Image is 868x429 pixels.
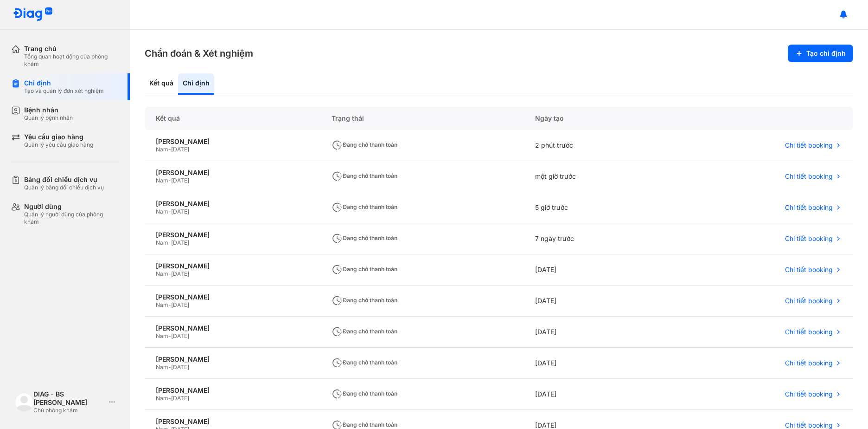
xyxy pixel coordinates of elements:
[171,177,189,184] span: [DATE]
[24,202,119,211] div: Người dùng
[156,395,168,402] span: Nam
[332,328,397,335] span: Đang chờ thanh toán
[156,355,309,364] div: [PERSON_NAME]
[168,395,171,402] span: -
[24,45,119,53] div: Trang chủ
[785,390,833,398] span: Chi tiết booking
[33,390,105,407] div: DIAG - BS [PERSON_NAME]
[785,297,833,305] span: Chi tiết booking
[168,332,171,339] span: -
[171,146,189,153] span: [DATE]
[156,239,168,246] span: Nam
[785,328,833,336] span: Chi tiết booking
[24,53,119,68] div: Tổng quan hoạt động của phòng khám
[785,266,833,274] span: Chi tiết booking
[168,177,171,184] span: -
[145,73,178,95] div: Kết quả
[156,146,168,153] span: Nam
[145,107,320,130] div: Kết quả
[24,211,119,226] div: Quản lý người dùng của phòng khám
[785,141,833,149] span: Chi tiết booking
[332,141,397,148] span: Đang chờ thanh toán
[24,87,104,95] div: Tạo và quản lý đơn xét nghiệm
[524,223,670,254] div: 7 ngày trước
[524,286,670,317] div: [DATE]
[156,200,309,208] div: [PERSON_NAME]
[156,169,309,177] div: [PERSON_NAME]
[785,172,833,181] span: Chi tiết booking
[156,386,309,395] div: [PERSON_NAME]
[785,234,833,243] span: Chi tiết booking
[156,301,168,308] span: Nam
[156,293,309,301] div: [PERSON_NAME]
[332,359,397,366] span: Đang chờ thanh toán
[24,106,73,114] div: Bệnh nhân
[168,146,171,153] span: -
[24,114,73,122] div: Quản lý bệnh nhân
[524,254,670,286] div: [DATE]
[24,79,104,87] div: Chỉ định
[13,7,53,22] img: logo
[156,364,168,370] span: Nam
[171,301,189,308] span: [DATE]
[156,417,309,426] div: [PERSON_NAME]
[156,324,309,332] div: [PERSON_NAME]
[332,421,397,428] span: Đang chờ thanh toán
[24,184,104,191] div: Quản lý bảng đối chiếu dịch vụ
[788,45,853,62] button: Tạo chỉ định
[785,359,833,367] span: Chi tiết booking
[24,141,93,149] div: Quản lý yêu cầu giao hàng
[156,208,168,215] span: Nam
[524,317,670,348] div: [DATE]
[145,47,253,60] h3: Chẩn đoán & Xét nghiệm
[332,390,397,397] span: Đang chờ thanh toán
[156,231,309,239] div: [PERSON_NAME]
[171,364,189,370] span: [DATE]
[24,133,93,141] div: Yêu cầu giao hàng
[320,107,524,130] div: Trạng thái
[156,262,309,270] div: [PERSON_NAME]
[171,395,189,402] span: [DATE]
[168,364,171,370] span: -
[332,234,397,241] span: Đang chờ thanh toán
[524,192,670,223] div: 5 giờ trước
[332,172,397,179] span: Đang chờ thanh toán
[156,270,168,277] span: Nam
[785,203,833,212] span: Chi tiết booking
[171,239,189,246] span: [DATE]
[168,301,171,308] span: -
[332,297,397,304] span: Đang chờ thanh toán
[171,332,189,339] span: [DATE]
[168,239,171,246] span: -
[524,130,670,161] div: 2 phút trước
[33,407,105,414] div: Chủ phòng khám
[524,161,670,192] div: một giờ trước
[24,175,104,184] div: Bảng đối chiếu dịch vụ
[524,379,670,410] div: [DATE]
[15,393,33,411] img: logo
[171,208,189,215] span: [DATE]
[156,332,168,339] span: Nam
[332,203,397,210] span: Đang chờ thanh toán
[156,137,309,146] div: [PERSON_NAME]
[178,73,214,95] div: Chỉ định
[524,107,670,130] div: Ngày tạo
[156,177,168,184] span: Nam
[332,266,397,273] span: Đang chờ thanh toán
[168,208,171,215] span: -
[524,348,670,379] div: [DATE]
[171,270,189,277] span: [DATE]
[168,270,171,277] span: -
